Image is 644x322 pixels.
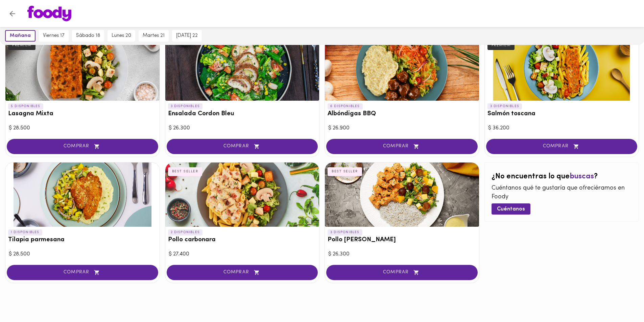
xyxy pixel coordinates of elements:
span: [DATE] 22 [176,33,198,39]
button: [DATE] 22 [172,30,202,42]
p: 2 DISPONIBLES [168,229,203,236]
button: COMPRAR [7,265,158,280]
span: COMPRAR [335,270,469,275]
img: logo.png [27,6,71,21]
p: 3 DISPONIBLES [168,103,203,109]
button: martes 21 [139,30,169,42]
span: COMPRAR [335,144,469,149]
button: mañana [5,30,35,42]
div: $ 26.900 [328,124,476,132]
div: $ 28.500 [9,250,156,258]
div: PREMIUM [8,41,35,50]
div: $ 26.300 [169,124,316,132]
p: 3 DISPONIBLES [487,103,522,109]
div: Salmón toscana [485,36,639,101]
span: COMPRAR [15,270,150,275]
p: Cuéntanos qué te gustaría que ofreciéramos en Foody [492,184,632,201]
div: $ 28.500 [9,124,156,132]
div: Tilapia parmesana [5,163,160,227]
h3: Lasagna Mixta [8,110,157,118]
iframe: Messagebird Livechat Widget [605,283,637,315]
h3: Pollo carbonara [168,237,317,244]
div: $ 26.300 [328,250,476,258]
div: BEST SELLER [168,167,202,176]
span: Cuéntanos [497,206,525,213]
div: $ 27.400 [169,250,316,258]
span: martes 21 [143,33,165,39]
span: sábado 18 [76,33,100,39]
div: BEST SELLER [328,167,362,176]
button: Volver [4,5,21,22]
p: 5 DISPONIBLES [8,103,43,109]
div: $ 36.200 [488,124,636,132]
p: 3 DISPONIBLES [328,229,362,236]
button: COMPRAR [326,265,478,280]
button: COMPRAR [486,139,638,154]
h3: Tilapia parmesana [8,237,157,244]
span: mañana [10,33,31,39]
p: 1 DISPONIBLES [8,229,42,236]
h3: Salmón toscana [487,110,636,118]
span: lunes 20 [112,33,131,39]
button: COMPRAR [167,265,318,280]
div: Ensalada Cordon Bleu [165,36,319,101]
span: COMPRAR [495,144,629,149]
h2: ¿No encuentras lo que ? [492,173,632,181]
button: viernes 17 [39,30,69,42]
h3: Ensalada Cordon Bleu [168,110,317,118]
button: sábado 18 [72,30,104,42]
span: COMPRAR [175,270,310,275]
p: 6 DISPONIBLES [328,103,363,109]
div: PREMIUM [487,41,515,50]
button: COMPRAR [167,139,318,154]
div: Pollo Tikka Massala [325,163,479,227]
span: viernes 17 [43,33,65,39]
button: Cuéntanos [492,203,530,215]
div: Lasagna Mixta [5,36,160,101]
span: COMPRAR [15,144,150,149]
h3: Pollo [PERSON_NAME] [328,237,476,244]
button: lunes 20 [108,30,135,42]
div: Albóndigas BBQ [325,36,479,101]
span: buscas [570,173,594,180]
button: COMPRAR [326,139,478,154]
h3: Albóndigas BBQ [328,110,476,118]
button: COMPRAR [7,139,158,154]
div: Pollo carbonara [165,163,319,227]
span: COMPRAR [175,144,310,149]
